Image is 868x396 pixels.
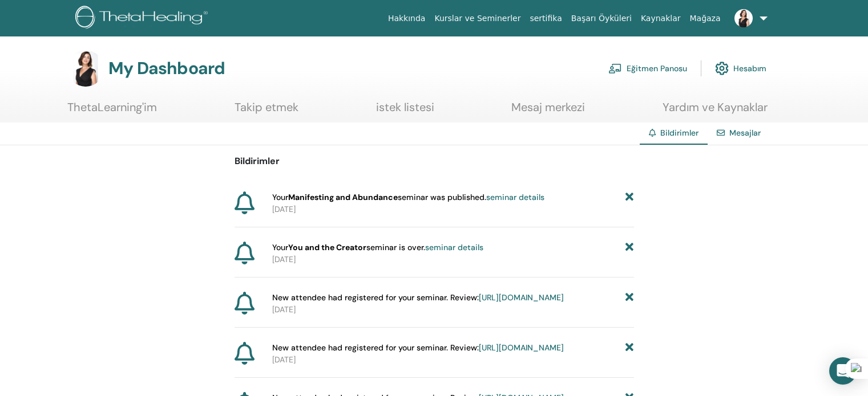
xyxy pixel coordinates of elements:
strong: Manifesting and Abundance [288,192,398,202]
a: Takip etmek [235,100,298,123]
span: Your seminar was published. [272,191,544,203]
a: [URL][DOMAIN_NAME] [479,292,564,303]
a: Mesaj merkezi [511,100,585,123]
span: New attendee had registered for your seminar. Review: [272,342,564,354]
a: Mağaza [685,8,725,29]
p: [DATE] [272,304,634,316]
a: Yardım ve Kaynaklar [663,100,768,123]
span: Bildirimler [660,128,699,138]
a: seminar details [425,242,483,252]
a: seminar details [486,192,544,202]
a: Hesabım [715,56,766,81]
a: ThetaLearning'im [67,100,157,123]
img: logo.png [75,6,212,31]
a: istek listesi [376,100,434,123]
a: Kurslar ve Seminerler [430,8,525,29]
a: Mesajlar [729,128,761,138]
a: Başarı Öyküleri [567,8,636,29]
a: Hakkında [383,8,430,29]
img: cog.svg [715,59,729,78]
a: [URL][DOMAIN_NAME] [479,342,564,353]
p: Bildirimler [235,154,634,168]
p: [DATE] [272,203,634,215]
a: sertifika [525,8,566,29]
img: default.jpg [67,50,104,87]
p: [DATE] [272,254,634,266]
span: Your seminar is over. [272,242,483,254]
a: Kaynaklar [636,8,685,29]
p: [DATE] [272,354,634,366]
img: chalkboard-teacher.svg [608,63,622,74]
span: New attendee had registered for your seminar. Review: [272,292,564,304]
strong: You and the Creator [288,242,366,252]
h3: My Dashboard [108,58,225,79]
a: Eğitmen Panosu [608,56,687,81]
img: default.jpg [734,9,753,27]
div: Open Intercom Messenger [829,357,857,385]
